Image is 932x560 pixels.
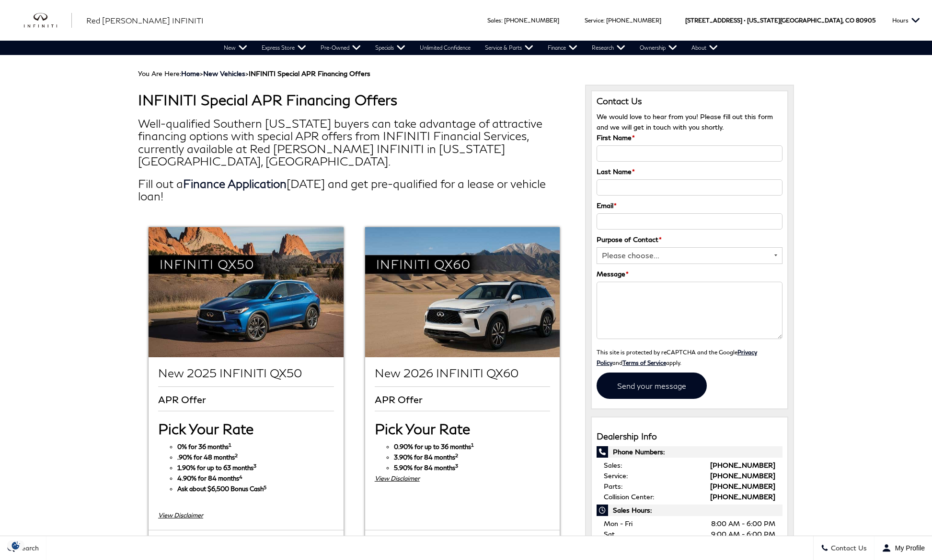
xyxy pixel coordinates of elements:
strong: 0.90% for up to 36 months [394,443,474,450]
sup: 2 [455,452,458,458]
h2: Fill out a [DATE] and get pre-qualified for a lease or vehicle loan! [138,177,571,203]
span: 8:00 AM - 6:00 PM [711,518,775,529]
span: Mon - Fri [604,519,633,527]
a: Home [181,69,200,77]
div: Breadcrumbs [138,69,794,77]
sup: 2 [235,452,238,458]
a: [PHONE_NUMBER] [710,493,775,501]
h2: New 2025 INFINITI QX50 [158,367,334,379]
label: First Name [597,132,635,143]
strong: .90% for 48 months [177,453,238,461]
img: New 2025 INFINITI QX50 [149,227,343,357]
span: We would love to hear from you! Please fill out this form and we will get in touch with you shortly. [597,112,773,131]
span: Pick Your Rate [375,420,470,437]
h1: INFINITI Special APR Financing Offers [138,92,571,108]
sup: 3 [455,463,458,469]
span: Sat [604,530,615,538]
a: Privacy Policy [597,349,757,366]
a: New Vehicles [203,69,245,77]
span: Phone Numbers: [597,446,783,458]
h2: Well-qualified Southern [US_STATE] buyers can take advantage of attractive financing options with... [138,117,571,168]
a: [PHONE_NUMBER] [606,17,661,24]
a: Finance Application [183,176,287,190]
h3: Dealership Info [597,432,783,441]
span: : [501,17,503,24]
span: Sales [487,17,501,24]
span: Sales Hours: [597,505,783,516]
label: Last Name [597,166,635,177]
a: [PHONE_NUMBER] [504,17,559,24]
strong: 3.90% for 84 months [394,453,458,461]
strong: 1.90% for up to 63 months [177,464,256,472]
a: Unlimited Confidence [413,41,478,55]
label: Purpose of Contact [597,234,662,245]
a: Express Store [254,41,313,55]
span: > [203,69,370,77]
a: [PHONE_NUMBER] [710,472,775,480]
strong: Ask about $6,500 Bonus Cash [177,485,266,493]
sup: 3 [253,463,256,469]
label: Email [597,200,617,211]
strong: 5.90% for 84 months [394,464,458,472]
span: APR Offer [158,394,208,405]
a: Terms of Service [622,359,666,366]
a: Finance [541,41,585,55]
h3: Contact Us [597,96,783,107]
label: Message [597,269,629,279]
span: Red [PERSON_NAME] INFINITI [86,16,204,25]
strong: 0% for 36 months [177,443,231,450]
span: Collision Center: [604,493,654,501]
img: New 2026 INFINITI QX60 [365,227,560,357]
a: [PHONE_NUMBER] [710,461,775,469]
a: Specials [368,41,413,55]
sup: 5 [264,484,266,490]
a: infiniti [24,13,72,28]
div: View Disclaimer [375,473,550,483]
span: Pick Your Rate [158,420,253,437]
span: Search [15,544,39,552]
a: New [217,41,254,55]
h2: New 2026 INFINITI QX60 [375,367,550,379]
div: View Disclaimer [158,510,334,520]
sup: 1 [471,442,474,448]
span: You Are Here: [138,69,370,77]
img: Opt-Out Icon [5,540,27,550]
span: 9:00 AM - 6:00 PM [711,529,775,539]
span: > [181,69,370,77]
a: About [684,41,725,55]
sup: 4 [239,474,242,480]
span: My Profile [891,544,925,552]
a: Red [PERSON_NAME] INFINITI [86,15,204,26]
section: Click to Open Cookie Consent Modal [5,540,27,550]
span: APR Offer [375,394,425,405]
a: Pre-Owned [313,41,368,55]
button: Open user profile menu [874,536,932,560]
span: Service: [604,472,628,480]
input: Send your message [597,373,707,399]
span: : [603,17,605,24]
sup: 1 [229,442,231,448]
strong: 4.90% for 84 months [177,474,242,482]
span: Parts: [604,482,622,490]
strong: INFINITI Special APR Financing Offers [249,69,370,77]
img: INFINITI [24,13,72,28]
a: [PHONE_NUMBER] [710,482,775,490]
a: Research [585,41,633,55]
span: Sales: [604,461,622,469]
small: This site is protected by reCAPTCHA and the Google and apply. [597,349,757,366]
nav: Main Navigation [217,41,725,55]
span: Contact Us [828,544,867,552]
a: Service & Parts [478,41,541,55]
span: Service [585,17,603,24]
a: [STREET_ADDRESS] • [US_STATE][GEOGRAPHIC_DATA], CO 80905 [685,17,875,24]
a: Ownership [633,41,684,55]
